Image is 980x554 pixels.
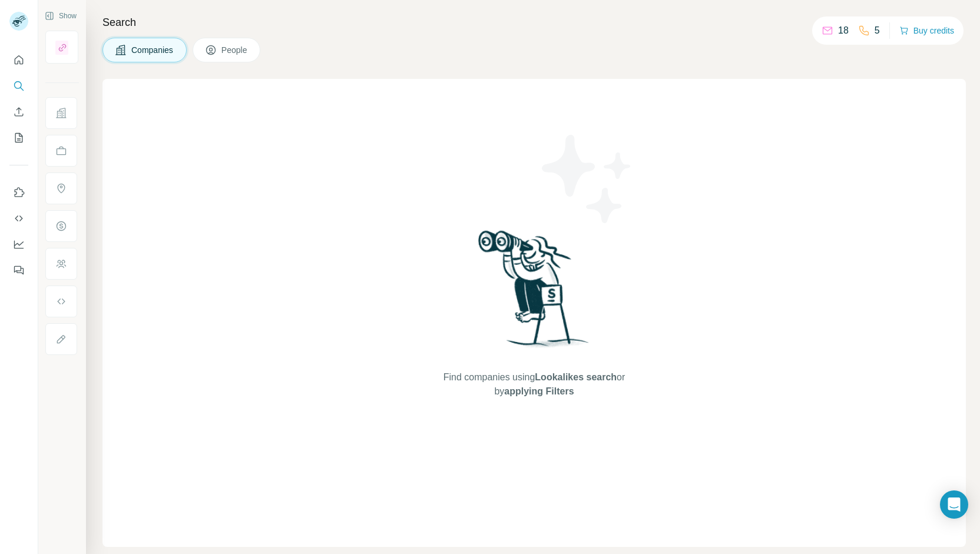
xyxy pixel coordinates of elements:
button: Feedback [9,260,28,281]
h4: Search [102,14,966,31]
button: Search [9,75,28,97]
button: Enrich CSV [9,101,28,122]
button: Use Surfe on LinkedIn [9,182,28,203]
button: Quick start [9,49,28,71]
p: 5 [875,24,880,38]
button: Show [37,7,85,25]
span: applying Filters [504,386,574,396]
button: Dashboard [9,234,28,255]
button: Buy credits [899,22,954,39]
p: 18 [838,24,849,38]
button: My lists [9,127,28,148]
span: Find companies using or by [440,370,628,399]
div: Open Intercom Messenger [940,490,968,519]
span: Lookalikes search [535,372,617,382]
button: Use Surfe API [9,208,28,229]
img: Surfe Illustration - Stars [534,126,640,232]
span: Companies [131,44,174,56]
img: Surfe Illustration - Woman searching with binoculars [473,227,595,359]
img: Avatar [9,12,28,31]
span: People [221,44,249,56]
